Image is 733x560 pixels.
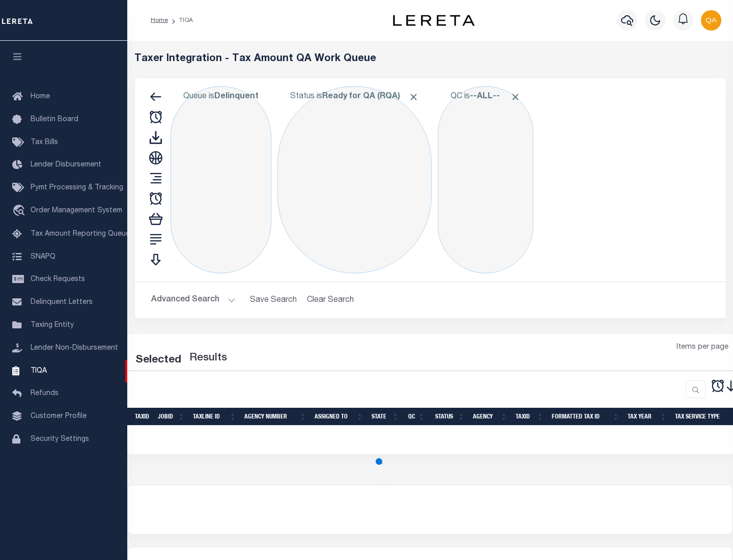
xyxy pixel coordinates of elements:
span: Taxing Entity [31,322,74,329]
button: Clear Search [303,290,358,310]
th: Tax Year [624,408,671,426]
th: QC [403,408,429,426]
div: Click to Edit [171,86,271,273]
label: Results [189,350,227,367]
span: Home [31,93,50,100]
th: TaxID [512,408,548,426]
span: Order Management System [31,207,122,214]
span: Bulletin Board [31,116,78,123]
span: Pymt Processing & Tracking [31,184,123,191]
b: Ready for QA (RQA) [322,93,419,101]
img: svg+xml;base64,PHN2ZyB4bWxucz0iaHR0cDovL3d3dy53My5vcmcvMjAwMC9zdmciIHBvaW50ZXItZXZlbnRzPSJub25lIi... [701,10,721,31]
th: Agency Number [240,408,311,426]
img: logo-dark.svg [393,15,474,26]
span: Check Requests [31,276,85,283]
th: Status [429,408,469,426]
span: Click to Remove [408,92,419,102]
div: Click to Edit [438,86,533,273]
a: Home [151,17,168,23]
th: JobID [154,408,189,426]
th: TaxID [131,408,154,426]
span: SNAPQ [31,253,55,260]
span: Customer Profile [31,413,87,420]
span: Refunds [31,390,59,397]
div: Click to Edit [277,86,432,273]
span: Tax Bills [31,139,58,146]
th: Agency [469,408,512,426]
span: Security Settings [31,436,89,443]
button: Save Search [244,290,303,310]
li: TIQA [168,16,193,25]
span: Items per page [676,342,728,353]
span: Lender Non-Disbursement [31,345,118,352]
b: Delinquent [214,93,259,101]
span: Lender Disbursement [31,161,101,169]
span: TIQA [31,367,47,374]
b: --ALL-- [470,93,500,101]
span: Click to Remove [510,92,521,102]
div: Selected [135,352,181,369]
i: travel_explore [12,205,29,218]
span: Delinquent Letters [31,299,93,306]
span: Tax Amount Reporting Queue [31,231,130,238]
button: Advanced Search [151,290,236,310]
th: State [368,408,403,426]
h5: Taxer Integration - Tax Amount QA Work Queue [134,53,726,65]
th: Assigned To [311,408,368,426]
th: Formatted Tax ID [548,408,624,426]
th: TaxLine ID [189,408,240,426]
